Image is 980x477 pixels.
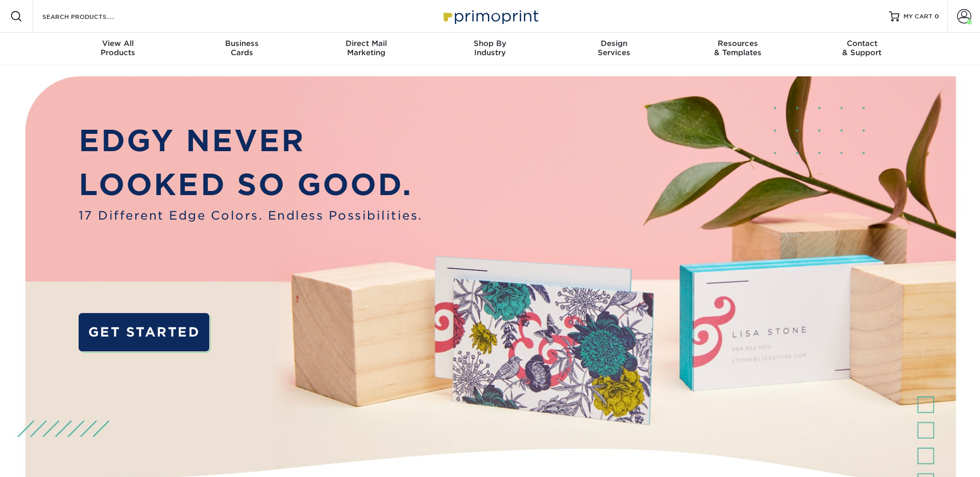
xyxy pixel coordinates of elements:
[79,207,423,225] span: 17 Different Edge Colors. Endless Possibilities.
[428,33,552,65] a: Shop ByIndustry
[800,33,924,65] a: Contact& Support
[180,39,304,48] span: Business
[304,33,428,65] a: Direct MailMarketing
[180,33,304,65] a: BusinessCards
[903,12,933,21] span: MY CART
[79,119,423,163] p: EDGY NEVER
[552,39,676,57] div: Services
[552,33,676,65] a: DesignServices
[428,39,552,48] span: Shop By
[552,39,676,48] span: Design
[676,39,800,57] div: & Templates
[56,39,180,48] span: View All
[304,39,428,57] div: Marketing
[304,39,428,48] span: Direct Mail
[676,39,800,48] span: Resources
[79,163,423,207] p: LOOKED SO GOOD.
[56,33,180,65] a: View AllProducts
[180,39,304,57] div: Cards
[439,5,541,27] img: Primoprint
[79,313,210,352] a: GET STARTED
[56,39,180,57] div: Products
[935,13,939,20] span: 0
[41,10,141,22] input: SEARCH PRODUCTS.....
[800,39,924,57] div: & Support
[428,39,552,57] div: Industry
[800,39,924,48] span: Contact
[676,33,800,65] a: Resources& Templates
